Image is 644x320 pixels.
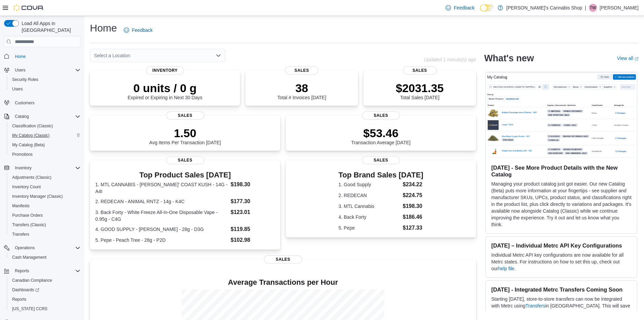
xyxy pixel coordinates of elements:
button: Reports [12,267,32,275]
span: [US_STATE] CCRS [12,306,47,312]
h1: Home [90,21,117,35]
h4: Average Transactions per Hour [95,278,471,286]
span: Users [15,67,25,73]
span: Sales [264,255,302,263]
span: Transfers (Classic) [9,221,80,229]
span: Load All Apps in [GEOGRAPHIC_DATA] [19,20,80,34]
button: Purchase Orders [7,211,83,220]
dt: 5. Pepe - Peach Tree - 28g - P2D [95,237,228,243]
a: Inventory Count [9,183,44,191]
h3: [DATE] – Individual Metrc API Key Configurations [491,242,631,249]
span: Promotions [12,152,33,157]
button: Operations [1,243,83,253]
button: Reports [1,266,83,276]
button: Inventory [12,164,34,172]
a: Adjustments (Classic) [9,173,54,182]
button: Home [1,51,83,61]
img: Cova [14,4,44,11]
button: Catalog [1,112,83,121]
div: Avg Items Per Transaction [DATE] [149,126,221,145]
button: Reports [7,295,83,304]
button: Classification (Classic) [7,121,83,131]
span: Canadian Compliance [12,278,52,283]
span: Dashboards [9,286,80,294]
span: Operations [12,244,80,252]
span: Reports [12,297,26,302]
button: Inventory Manager (Classic) [7,192,83,201]
span: Operations [15,245,35,251]
span: My Catalog (Classic) [9,131,80,140]
span: My Catalog (Beta) [12,142,45,148]
span: Purchase Orders [12,213,43,218]
a: Dashboards [7,285,83,295]
span: Home [15,54,26,59]
span: Purchase Orders [9,211,80,219]
button: Open list of options [216,53,221,58]
a: My Catalog (Beta) [9,141,48,149]
div: Expired or Expiring in Next 30 Days [128,81,202,100]
a: Transfers [9,230,32,238]
button: Catalog [12,112,31,121]
span: Sales [285,66,319,74]
span: Security Roles [12,77,38,82]
span: Home [12,52,80,60]
dt: 3. Back Forty - White Freeze All-In-One Disposable Vape - 0.95g - C4G [95,209,228,222]
span: Inventory Count [9,183,80,191]
dd: $198.30 [403,202,423,210]
span: Feedback [132,27,152,34]
a: My Catalog (Classic) [9,131,52,140]
dd: $234.22 [403,180,423,189]
dt: 2. REDECAN [338,192,400,199]
span: My Catalog (Beta) [9,141,80,149]
span: Customers [12,99,80,107]
span: My Catalog (Classic) [12,133,50,138]
span: Sales [166,111,204,120]
span: Customers [15,100,34,106]
span: Sales [362,111,400,120]
button: Customers [1,98,83,108]
a: Canadian Compliance [9,276,55,284]
dd: $224.75 [403,191,423,199]
a: help file [498,266,514,271]
button: Users [1,65,83,75]
svg: External link [635,57,639,61]
p: | [585,4,586,12]
span: TW [590,4,596,12]
dd: $123.01 [231,208,275,216]
dd: $102.98 [231,236,275,244]
span: Adjustments (Classic) [9,173,80,182]
span: Users [9,85,80,93]
span: Catalog [12,112,80,121]
button: Canadian Compliance [7,276,83,285]
div: Total # Invoices [DATE] [277,81,326,100]
button: Transfers (Classic) [7,220,83,230]
span: Classification (Classic) [9,122,80,130]
a: Security Roles [9,76,41,84]
span: Inventory Count [12,184,41,190]
a: Home [12,52,28,61]
button: Operations [12,244,38,252]
span: Transfers [12,232,29,237]
p: 0 units / 0 g [128,81,202,95]
button: Manifests [7,201,83,211]
span: Sales [166,156,204,164]
span: Adjustments (Classic) [12,175,51,180]
span: Reports [15,268,29,274]
span: Reports [12,267,80,275]
button: Security Roles [7,75,83,84]
button: Inventory Count [7,182,83,192]
a: Classification (Classic) [9,122,56,130]
span: Users [12,66,80,74]
dd: $127.33 [403,224,423,232]
span: Inventory [146,66,184,74]
button: My Catalog (Classic) [7,131,83,140]
h3: Top Brand Sales [DATE] [338,171,423,179]
span: Inventory Manager (Classic) [12,194,63,199]
button: Adjustments (Classic) [7,173,83,182]
span: Feedback [454,4,474,11]
button: [US_STATE] CCRS [7,304,83,314]
dd: $177.30 [231,197,275,206]
span: Inventory [12,164,80,172]
a: Feedback [121,23,155,37]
